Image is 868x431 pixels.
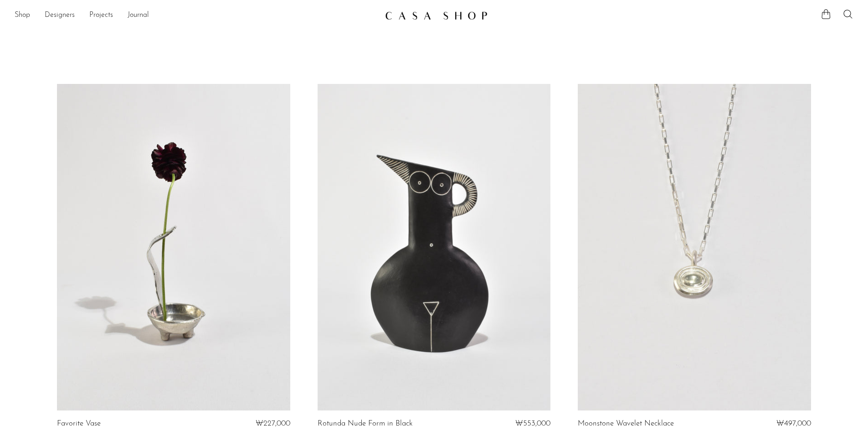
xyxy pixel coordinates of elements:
span: ₩497,000 [776,420,811,427]
a: Rotunda Nude Form in Black [318,420,413,428]
ul: NEW HEADER MENU [15,8,378,23]
span: ₩553,000 [515,420,550,427]
nav: Desktop navigation [15,8,378,23]
a: Favorite Vase [57,420,101,428]
a: Journal [128,10,149,21]
a: Moonstone Wavelet Necklace [578,420,674,428]
span: ₩227,000 [256,420,290,427]
a: Projects [89,10,113,21]
a: Designers [45,10,75,21]
a: Shop [15,10,30,21]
